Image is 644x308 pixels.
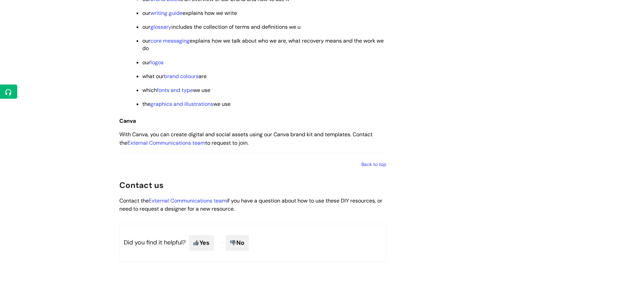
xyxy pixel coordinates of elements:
span: No [226,235,249,251]
span: our explains how we write [142,9,237,17]
a: writing guide [150,9,183,17]
a: glossary [150,23,171,30]
span: our explains how we talk about who we are, what recovery means and the work we do [142,37,384,52]
a: fonts and type [157,87,193,94]
a: logos [150,59,164,66]
span: our includes the collection of terms and definitions we u [142,23,301,30]
a: brand colours [164,73,198,80]
span: With Canva, you can create digital and social assets using our Canva brand kit and templates. Con... [119,131,373,146]
span: what our are [142,73,207,80]
span: the we use [142,100,231,108]
span: Contact the if you have a question about how to use these DIY resources, or need to request a des... [119,197,382,213]
a: External Communications team [149,197,226,204]
p: Did you find it helpful? [119,224,386,262]
span: which we use [142,87,210,94]
a: graphics and illustrations [150,100,213,108]
span: Canva [119,117,136,124]
a: External Communications team [127,139,205,146]
a: Back to top [361,161,386,167]
span: Contact us [119,180,164,190]
a: core messaging [150,37,190,44]
span: Yes [189,235,214,251]
span: our [142,59,164,66]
